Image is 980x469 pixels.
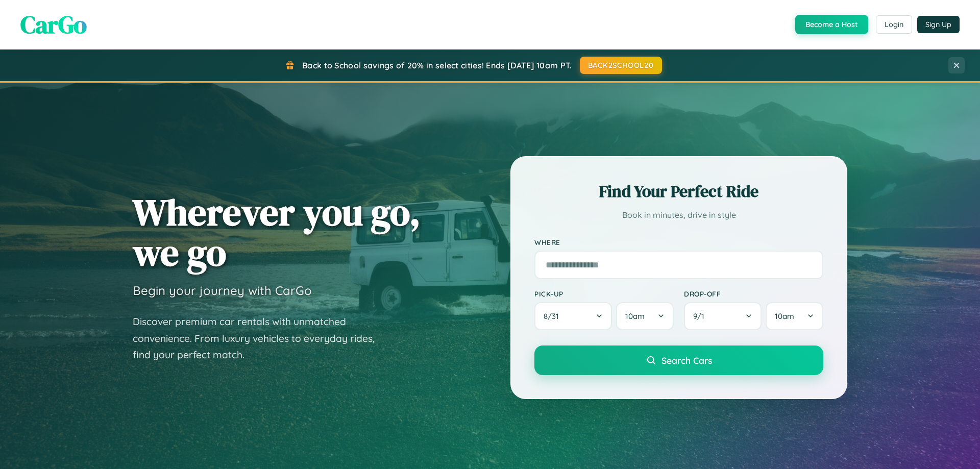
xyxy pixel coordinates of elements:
h2: Find Your Perfect Ride [534,180,823,203]
span: 8 / 31 [544,311,564,321]
button: BACK2SCHOOL20 [580,57,662,74]
p: Book in minutes, drive in style [534,208,823,223]
button: Search Cars [534,345,823,375]
span: Search Cars [661,355,712,366]
span: CarGo [20,8,87,41]
span: 10am [625,311,645,321]
label: Where [534,238,823,246]
label: Drop-off [684,289,823,298]
span: 10am [775,311,794,321]
h1: Wherever you go, we go [133,192,421,273]
button: 8/31 [534,302,612,330]
label: Pick-up [534,289,674,298]
button: Become a Host [795,15,868,34]
p: Discover premium car rentals with unmatched convenience. From luxury vehicles to everyday rides, ... [133,313,388,363]
span: 9 / 1 [693,311,709,321]
span: Back to School savings of 20% in select cities! Ends [DATE] 10am PT. [302,60,572,70]
button: Login [876,15,912,34]
button: 10am [766,302,823,330]
button: 9/1 [684,302,762,330]
h3: Begin your journey with CarGo [133,283,312,298]
button: 10am [616,302,674,330]
button: Sign Up [917,16,960,33]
